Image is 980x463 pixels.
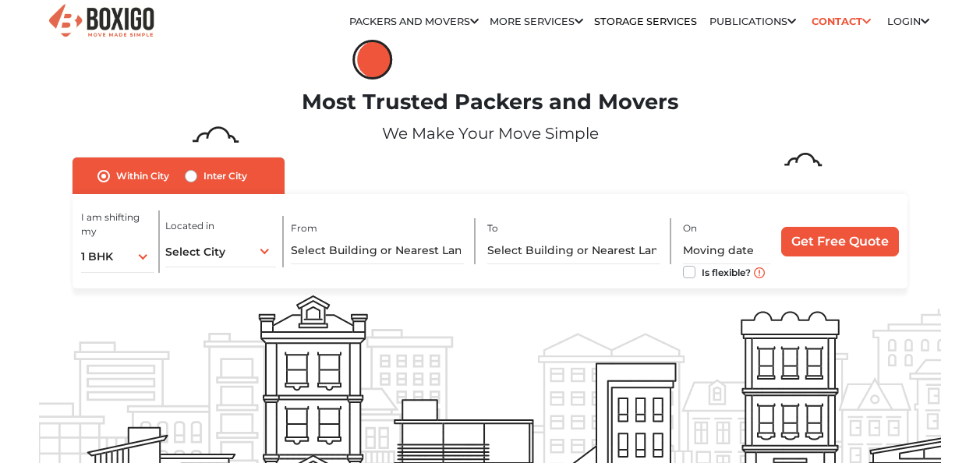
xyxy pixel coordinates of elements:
[702,263,751,279] label: Is flexible?
[887,16,929,27] a: Login
[781,227,899,256] input: Get Free Quote
[39,90,940,115] h1: Most Trusted Packers and Movers
[709,16,796,27] a: Publications
[116,167,169,186] label: Within City
[487,237,660,264] input: Select Building or Nearest Landmark
[349,16,479,27] a: Packers and Movers
[490,16,583,27] a: More services
[203,167,247,186] label: Inter City
[165,245,225,259] span: Select City
[754,267,765,278] img: move_date_info
[81,210,154,239] label: I am shifting my
[291,237,464,264] input: Select Building or Nearest Landmark
[165,219,214,233] label: Located in
[291,221,317,235] label: From
[81,249,113,263] span: 1 BHK
[683,237,770,264] input: Moving date
[47,2,156,41] img: Boxigo
[683,221,697,235] label: On
[807,9,876,34] a: Contact
[487,221,498,235] label: To
[39,122,940,145] p: We Make Your Move Simple
[594,16,697,27] a: Storage Services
